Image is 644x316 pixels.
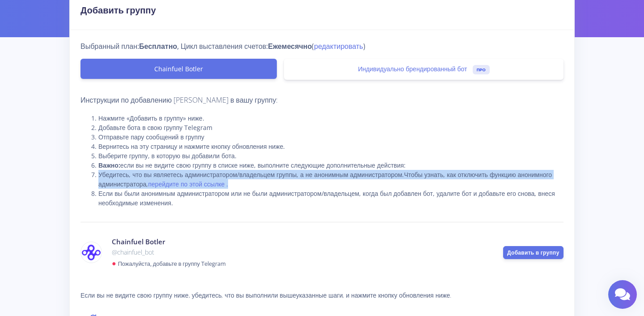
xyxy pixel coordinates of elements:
font: Chainfuel Botler [112,237,165,246]
font: Нажмите «Добавить в группу» ниже. [98,114,204,122]
font: Вернитесь на эту страницу и нажмите кнопку обновления ниже. [98,142,285,151]
font: Инструкции по добавлению [PERSON_NAME] в вашу группу: [80,95,278,105]
font: ● [112,258,116,268]
font: Важно: [98,161,120,169]
font: Бесплатно [139,41,177,51]
font: , Цикл выставления счетов: [177,41,268,51]
font: Добавить группу [80,4,156,16]
a: перейдите по этой ссылке . [148,180,228,188]
font: если вы не видите свою группу в списке ниже, выполните следующие дополнительные действия: [120,161,406,169]
font: Chainfuel Botler [154,65,203,73]
font: Индивидуально брендированный бот [358,65,467,73]
font: Пожалуйста, добавьте в группу Telegram [118,260,226,268]
a: редактировать [314,41,363,52]
font: Отправьте пару сообщений в группу [98,133,204,141]
font: Ежемесячно [268,41,312,51]
a: Добавить в группу [503,246,563,259]
font: ПРО [477,67,486,73]
font: Если вы были анонимным администратором или не были администратором/владельцем, когда был добавлен... [98,189,555,207]
font: Добавить в группу [507,249,559,256]
font: Чтобы узнать, как отключить функцию анонимного администратора, [98,170,552,188]
font: @chainfuel_bot [112,248,154,256]
font: Добавьте бота в свою группу Telegram [98,123,212,132]
font: Выбранный план: [80,41,139,51]
font: Если вы не видите свою группу ниже, убедитесь, что вы выполнили вышеуказанные шаги, и нажмите кно... [80,291,451,299]
font: Убедитесь, что вы являетесь администратором/владельцем группы, а не анонимным администратором. [98,170,404,179]
font: ( [312,41,314,51]
font: ) [363,41,365,51]
img: chainfuel_bot [81,244,102,261]
font: редактировать [314,41,363,51]
font: Выберите группу, в которую вы добавили бота. [98,152,237,160]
